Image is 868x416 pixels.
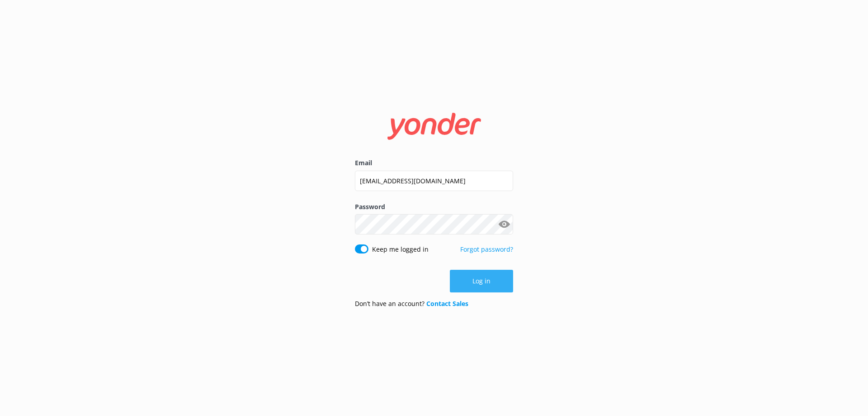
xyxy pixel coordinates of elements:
button: Show password [495,215,513,234]
a: Forgot password? [460,245,513,253]
a: Contact Sales [426,299,468,308]
button: Log in [450,270,513,292]
label: Keep me logged in [372,244,429,254]
label: Email [355,158,513,168]
label: Password [355,202,513,212]
p: Don’t have an account? [355,299,468,309]
input: user@emailaddress.com [355,171,513,191]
